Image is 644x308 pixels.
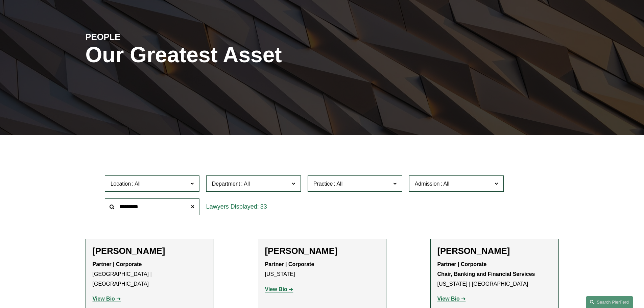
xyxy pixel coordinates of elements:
strong: Partner | Corporate [93,261,142,267]
p: [GEOGRAPHIC_DATA] | [GEOGRAPHIC_DATA] [93,260,207,289]
h1: Our Greatest Asset [86,43,401,67]
a: View Bio [265,286,293,292]
p: [US_STATE] [265,260,379,279]
strong: View Bio [265,286,287,292]
a: View Bio [437,296,466,302]
h2: [PERSON_NAME] [93,246,207,256]
span: 33 [260,203,267,210]
h2: [PERSON_NAME] [265,246,379,256]
strong: View Bio [93,296,115,302]
a: View Bio [93,296,121,302]
h2: [PERSON_NAME] [437,246,552,256]
span: Location [111,181,131,187]
strong: Partner | Corporate [265,261,314,267]
strong: Partner | Corporate Chair, Banking and Financial Services [437,261,535,277]
span: Admission [415,181,440,187]
h4: PEOPLE [86,31,204,42]
span: Practice [313,181,333,187]
span: Department [212,181,240,187]
p: [US_STATE] | [GEOGRAPHIC_DATA] [437,260,552,289]
strong: View Bio [437,296,460,302]
a: Search this site [586,296,633,308]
